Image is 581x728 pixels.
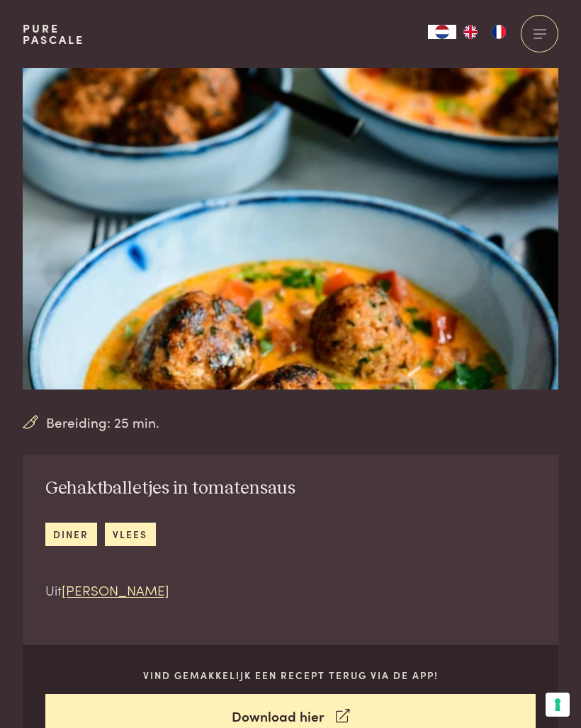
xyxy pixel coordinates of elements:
[45,523,97,546] a: diner
[428,25,513,39] aside: Language selected: Nederlands
[45,477,295,500] h2: Gehaktballetjes in tomatensaus
[45,580,295,601] p: Uit
[62,580,169,599] a: [PERSON_NAME]
[428,25,456,39] div: Language
[46,412,159,433] span: Bereiding: 25 min.
[23,68,558,389] img: Gehaktballetjes in tomatensaus
[45,668,536,683] p: Vind gemakkelijk een recept terug via de app!
[428,25,456,39] a: NL
[105,523,156,546] a: vlees
[23,23,84,45] a: PurePascale
[546,693,570,717] button: Uw voorkeuren voor toestemming voor trackingtechnologieën
[456,25,513,39] ul: Language list
[456,25,485,39] a: EN
[485,25,513,39] a: FR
